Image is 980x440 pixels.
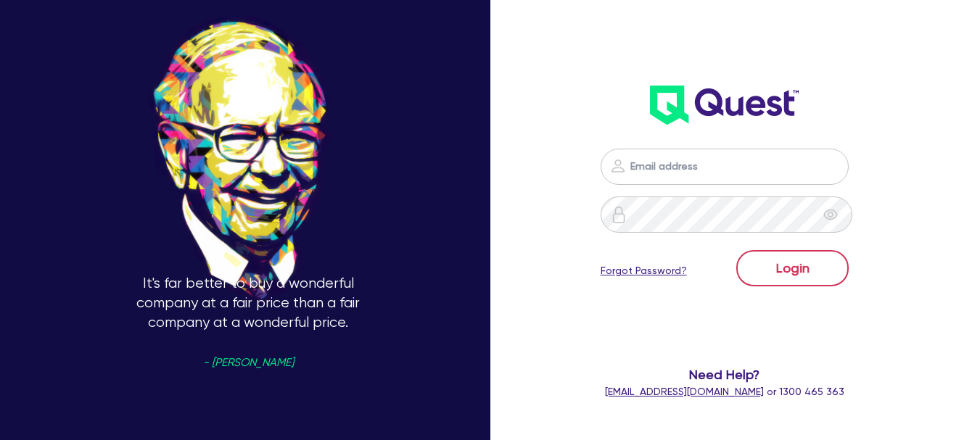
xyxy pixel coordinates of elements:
span: - [PERSON_NAME] [203,357,294,368]
img: icon-password [609,157,627,175]
button: Login [736,250,849,286]
span: or 1300 465 363 [605,386,844,397]
span: Need Help? [601,365,849,384]
img: icon-password [610,206,627,223]
span: eye [823,207,838,222]
a: [EMAIL_ADDRESS][DOMAIN_NAME] [605,386,764,397]
img: wH2k97JdezQIQAAAABJRU5ErkJggg== [650,86,799,125]
a: Forgot Password? [601,263,687,278]
input: Email address [601,149,849,185]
